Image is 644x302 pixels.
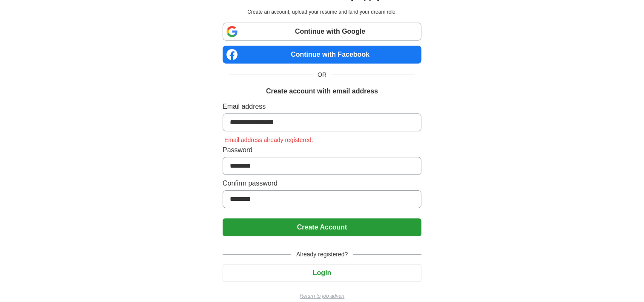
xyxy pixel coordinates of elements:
label: Confirm password [223,178,421,189]
p: Create an account, upload your resume and land your dream role. [224,8,420,16]
label: Email address [223,102,421,112]
h1: Create account with email address [266,86,378,96]
span: OR [312,70,332,79]
label: Password [223,145,421,155]
button: Create Account [223,218,421,236]
a: Continue with Google [223,23,421,41]
a: Login [223,269,421,276]
a: Continue with Facebook [223,46,421,64]
button: Login [223,264,421,282]
a: Return to job advert [223,292,421,300]
span: Already registered? [291,250,353,259]
span: Email address already registered. [223,136,315,143]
